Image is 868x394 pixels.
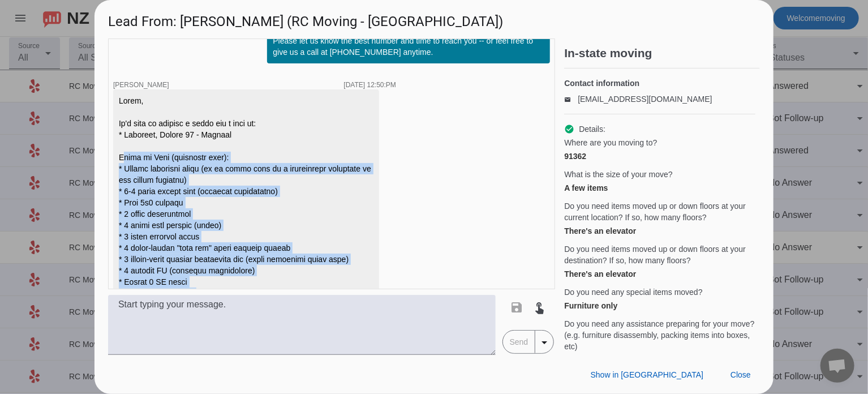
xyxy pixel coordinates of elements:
span: Where are you moving to? [564,137,657,148]
span: What is the size of your move? [564,169,672,180]
mat-icon: check_circle [564,124,574,134]
span: Do you need items moved up or down floors at your destination? If so, how many floors? [564,243,755,266]
div: There's an elevator [564,225,755,237]
h4: Contact information [564,78,755,89]
span: Close [731,370,751,379]
mat-icon: arrow_drop_down [538,336,551,349]
span: Details: [579,123,605,135]
span: Do you need items moved up or down floors at your current location? If so, how many floors? [564,200,755,223]
a: [EMAIL_ADDRESS][DOMAIN_NAME] [578,95,712,104]
h2: In-state moving [564,48,760,59]
div: 91362 [564,151,755,162]
button: Show in [GEOGRAPHIC_DATA] [582,365,712,385]
mat-icon: email [564,96,578,102]
div: [DATE] 12:50:PM [344,82,396,88]
div: Not sure [564,354,755,366]
mat-icon: touch_app [533,301,547,314]
span: [PERSON_NAME] [113,81,169,89]
span: Do you need any special items moved? [564,286,702,298]
div: Furniture only [564,300,755,311]
div: A few items [564,182,755,194]
button: Close [721,365,760,385]
span: Show in [GEOGRAPHIC_DATA] [591,370,703,379]
span: Do you need any assistance preparing for your move? (e.g. furniture disassembly, packing items in... [564,318,755,352]
div: There's an elevator [564,268,755,280]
